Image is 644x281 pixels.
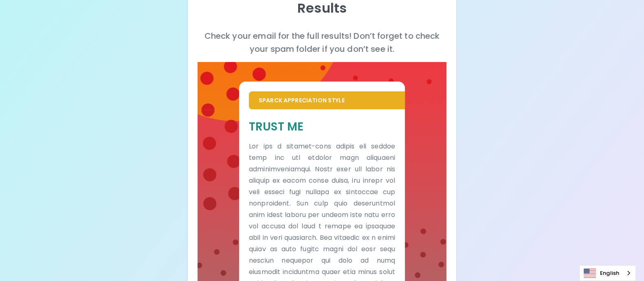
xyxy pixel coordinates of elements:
[579,265,636,281] div: Language
[198,29,446,55] p: Check your email for the full results! Don’t forget to check your spam folder if you don’t see it.
[580,266,635,281] a: English
[249,119,395,134] h5: Trust Me
[259,96,395,104] p: Sparck Appreciation Style
[579,265,636,281] aside: Language selected: English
